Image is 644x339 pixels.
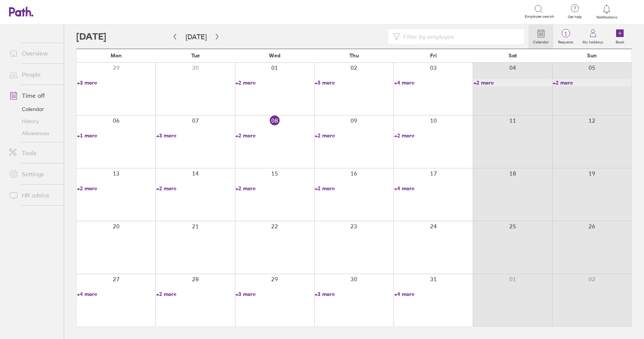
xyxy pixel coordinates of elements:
a: Tools [3,145,64,160]
span: Sat [509,52,517,59]
a: History [3,115,64,127]
a: HR advice [3,188,64,203]
a: +4 more [394,185,473,192]
a: +1 more [77,132,155,139]
a: People [3,67,64,82]
a: Time off [3,88,64,103]
a: +2 more [156,291,235,297]
a: +3 more [315,291,393,297]
a: Calendar [529,25,553,49]
div: Search [85,8,104,15]
a: Calendar [3,103,64,115]
span: Notifications [595,15,619,20]
a: Notifications [595,4,619,20]
a: +2 more [235,132,314,139]
a: Settings [3,166,64,182]
span: Get help [563,15,587,19]
a: My holidays [578,25,608,49]
a: +2 more [473,79,552,86]
span: Fri [430,52,437,59]
button: [DATE] [180,31,213,43]
a: +3 more [156,132,235,139]
a: +2 more [394,132,473,139]
label: My holidays [578,38,608,45]
a: +2 more [553,79,631,86]
span: Sun [587,52,597,59]
span: 1 [553,31,578,37]
a: +4 more [394,79,473,86]
a: +2 more [156,185,235,192]
label: Requests [553,38,578,45]
a: +3 more [235,291,314,297]
a: +2 more [315,132,393,139]
a: Overview [3,46,64,61]
a: +2 more [235,79,314,86]
span: Wed [269,52,280,59]
a: Book [608,25,632,49]
a: +2 more [77,185,155,192]
a: Allowances [3,127,64,139]
a: +2 more [315,185,393,192]
a: +4 more [394,291,473,297]
span: Mon [111,52,122,59]
input: Filter by employee [400,29,520,44]
a: +2 more [235,185,314,192]
a: 1Requests [553,25,578,49]
a: +4 more [77,291,155,297]
span: Thu [349,52,359,59]
span: Employee search [525,14,554,19]
a: +3 more [77,79,155,86]
span: Tue [191,52,200,59]
label: Book [611,38,629,45]
label: Calendar [529,38,553,45]
a: +5 more [315,79,393,86]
